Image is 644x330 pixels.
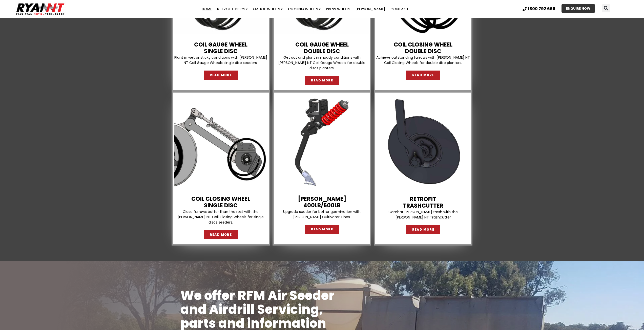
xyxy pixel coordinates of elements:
img: Ryan NT logo [15,1,66,17]
span: READ MORE [412,228,434,231]
nav: Menu [125,4,486,14]
a: Closing Wheels [285,4,323,14]
a: Press Wheels [323,4,353,14]
a: Gauge Wheels [251,4,285,14]
span: READ MORE [311,228,333,231]
p: Plant in wet or sticky conditions with [PERSON_NAME] NT Coil Gauge Wheels single disc seeders. [174,55,268,65]
span: ENQUIRE NOW [566,7,590,10]
a: READ MORE [204,230,238,239]
a: 1800 792 668 [523,7,555,11]
a: READ MORE [406,71,441,80]
a: READ MORE [406,225,441,234]
a: COIL CLOSING WHEELDOUBLE DISC [394,41,452,55]
a: RetrofitTrashcutter [403,195,443,210]
p: Combat [PERSON_NAME] trash with the [PERSON_NAME] NT Trashcutter [376,209,470,220]
img: RYAN NT Tyne. Seeder bar [275,95,369,189]
span: READ MORE [311,79,333,82]
p: Upgrade seeder for better germination with [PERSON_NAME] Cultivator Tines. [275,209,369,220]
a: READ MORE [305,76,339,85]
img: Side view of Single Disc closing wheel [174,95,268,189]
span: READ MORE [210,74,232,77]
a: READ MORE [204,71,238,80]
a: ENQUIRE NOW [562,4,595,13]
a: Retrofit Discs [215,4,251,14]
a: COIL CLOSING WHEELSINGLE DISC [191,195,250,209]
span: READ MORE [412,74,434,77]
span: 1800 792 668 [528,7,555,11]
span: READ MORE [210,233,232,236]
p: Achieve outstanding furrows with [PERSON_NAME] NT Coil Closing Wheels for double disc planters. [376,55,470,65]
a: [PERSON_NAME] [353,4,388,14]
p: Close furrows better than the rest with the [PERSON_NAME] NT Coil Closing Wheels for single discs... [174,209,268,225]
a: Contact [388,4,411,14]
a: Home [199,4,215,14]
div: Search [602,4,610,12]
a: READ MORE [305,225,339,234]
p: Get out and plant in muddy conditions with [PERSON_NAME] NT Coil Gauge Wheels for double discs pl... [275,55,369,71]
img: Retrofit trashcutter speed tiller [376,95,470,189]
a: [PERSON_NAME]400lb/600lb [298,195,346,209]
a: Coil Gauge WheelDouble Disc [295,41,349,55]
a: Coil Gauge WheelSINGLE DISC [194,41,247,55]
